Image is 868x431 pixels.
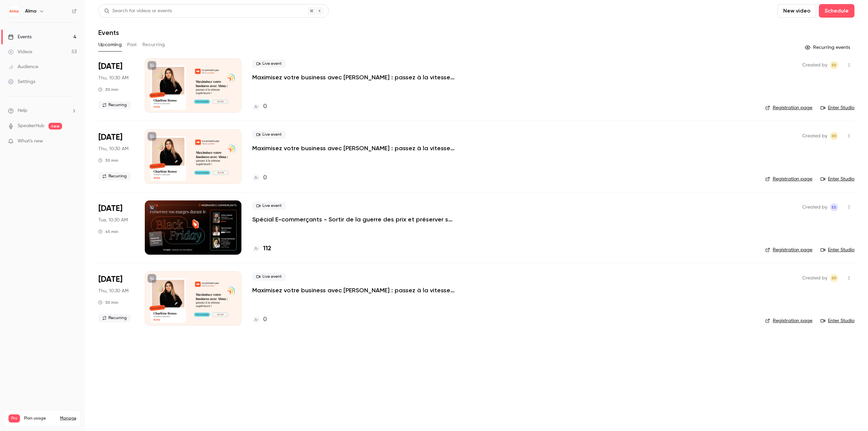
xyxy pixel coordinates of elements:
a: 0 [252,102,267,111]
div: 30 min [98,87,118,92]
button: New video [777,4,816,18]
span: Created by [802,132,827,140]
span: Help [18,107,27,114]
h4: 0 [263,173,267,182]
span: Recurring [98,101,131,109]
a: Enter Studio [821,176,854,182]
span: ER [832,274,836,282]
a: Enter Studio [821,104,854,111]
span: [DATE] [98,61,122,72]
span: ER [832,61,836,69]
span: Recurring [98,172,131,180]
a: Enter Studio [821,247,854,253]
span: Live event [252,202,286,210]
span: Pro [8,414,20,423]
span: Evan SAIDI [830,203,838,211]
div: Sep 25 Thu, 10:30 AM (Europe/Paris) [98,129,134,183]
span: Thu, 10:30 AM [98,145,129,152]
a: 112 [252,244,271,253]
a: Maximisez votre business avec [PERSON_NAME] : passez à la vitesse supérieure ! [252,73,456,81]
div: Sep 18 Thu, 10:30 AM (Europe/Paris) [98,58,134,113]
h4: 0 [263,102,267,111]
span: Live event [252,131,286,139]
a: Registration page [765,317,812,324]
a: Registration page [765,176,812,182]
h4: 112 [263,244,271,253]
div: Events [8,34,32,40]
span: Recurring [98,314,131,322]
span: Eric ROMER [830,274,838,282]
a: 0 [252,173,267,182]
h4: 0 [263,315,267,324]
div: Search for videos or events [104,7,172,15]
span: Tue, 10:30 AM [98,217,128,223]
a: Spécial E-commerçants - Sortir de la guerre des prix et préserver ses marges pendant [DATE][DATE] [252,215,456,223]
button: Schedule [819,4,854,18]
iframe: Noticeable Trigger [68,138,77,144]
span: [DATE] [98,203,122,214]
a: Registration page [765,247,812,253]
span: Created by [802,61,827,69]
a: Maximisez votre business avec [PERSON_NAME] : passez à la vitesse supérieure ! [252,286,456,294]
button: Past [127,39,137,50]
span: ES [832,203,836,211]
span: Created by [802,203,827,211]
div: 30 min [98,300,118,305]
span: [DATE] [98,274,122,285]
h1: Events [98,28,119,37]
span: Plan usage [24,416,56,421]
button: Recurring events [802,42,854,53]
div: Oct 2 Thu, 10:30 AM (Europe/Paris) [98,271,134,326]
a: Enter Studio [821,317,854,324]
img: Alma [8,6,19,17]
div: Videos [8,48,32,55]
span: ER [832,132,836,140]
div: 45 min [98,229,118,234]
a: Registration page [765,104,812,111]
div: Sep 30 Tue, 10:30 AM (Europe/Paris) [98,200,134,255]
span: Eric ROMER [830,132,838,140]
div: 30 min [98,158,118,163]
span: What's new [18,138,43,145]
button: Upcoming [98,39,122,50]
button: Recurring [142,39,165,50]
div: Settings [8,78,35,85]
h6: Alma [25,8,36,15]
span: new [48,123,62,130]
div: Audience [8,63,38,70]
li: help-dropdown-opener [8,107,77,114]
a: SpeakerHub [18,122,44,130]
span: Thu, 10:30 AM [98,288,129,294]
span: Live event [252,273,286,281]
a: Maximisez votre business avec [PERSON_NAME] : passez à la vitesse supérieure ! [252,144,456,152]
span: Live event [252,60,286,68]
span: [DATE] [98,132,122,143]
span: Thu, 10:30 AM [98,75,129,81]
span: Created by [802,274,827,282]
span: Eric ROMER [830,61,838,69]
a: Manage [60,416,76,421]
a: 0 [252,315,267,324]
